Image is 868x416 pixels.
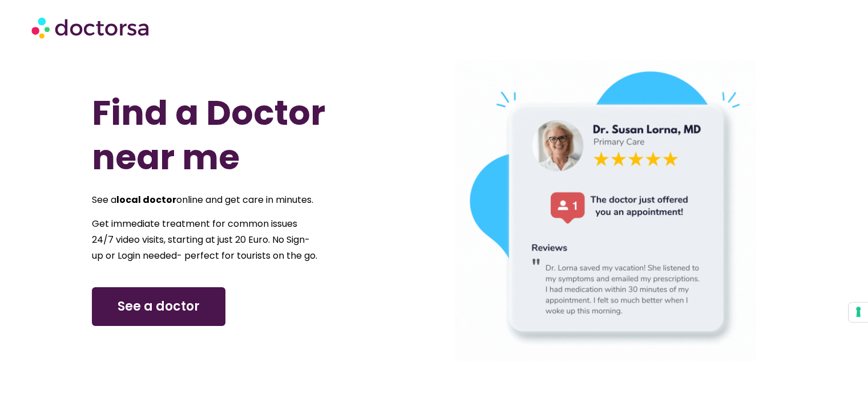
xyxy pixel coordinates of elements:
img: doctor in Barcelona Spain [455,60,756,361]
strong: local doctor [116,193,176,206]
a: See a doctor [92,287,225,326]
span: Get immediate treatment for common issues 24/7 video visits, starting at just 20 Euro. No Sign-up... [92,217,317,262]
button: Your consent preferences for tracking technologies [849,303,868,322]
h1: Find a Doctor near me [92,91,393,180]
span: See a doctor [118,297,200,316]
p: See a online and get care in minutes. [92,192,318,208]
